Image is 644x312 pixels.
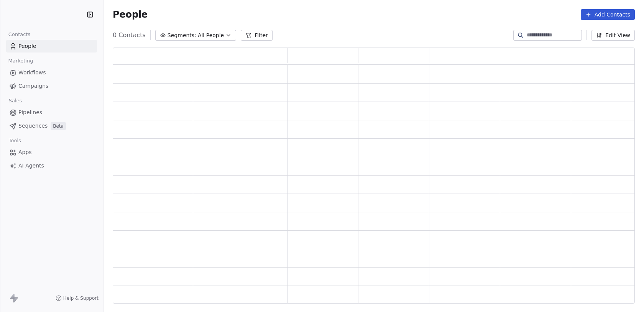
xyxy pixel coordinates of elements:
span: Marketing [5,55,36,67]
span: Workflows [18,69,46,77]
button: Add Contacts [581,9,635,20]
span: Contacts [5,29,34,40]
span: All People [198,31,224,39]
span: Help & Support [63,295,99,301]
a: Help & Support [56,295,99,301]
span: Campaigns [18,82,48,90]
a: Apps [6,146,97,159]
a: AI Agents [6,159,97,172]
button: Filter [241,30,273,41]
a: SequencesBeta [6,120,97,132]
a: Pipelines [6,106,97,119]
span: Segments: [168,31,196,39]
span: Apps [18,148,32,156]
a: People [6,40,97,53]
span: Beta [51,122,66,130]
span: Pipelines [18,108,42,117]
span: People [113,9,148,20]
a: Campaigns [6,80,97,92]
span: Sequences [18,122,48,130]
span: Sales [5,95,25,107]
span: Tools [5,135,24,146]
div: grid [113,65,642,304]
a: Workflows [6,66,97,79]
span: 0 Contacts [113,31,146,40]
span: People [18,42,36,50]
span: AI Agents [18,162,44,170]
button: Edit View [591,30,635,41]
